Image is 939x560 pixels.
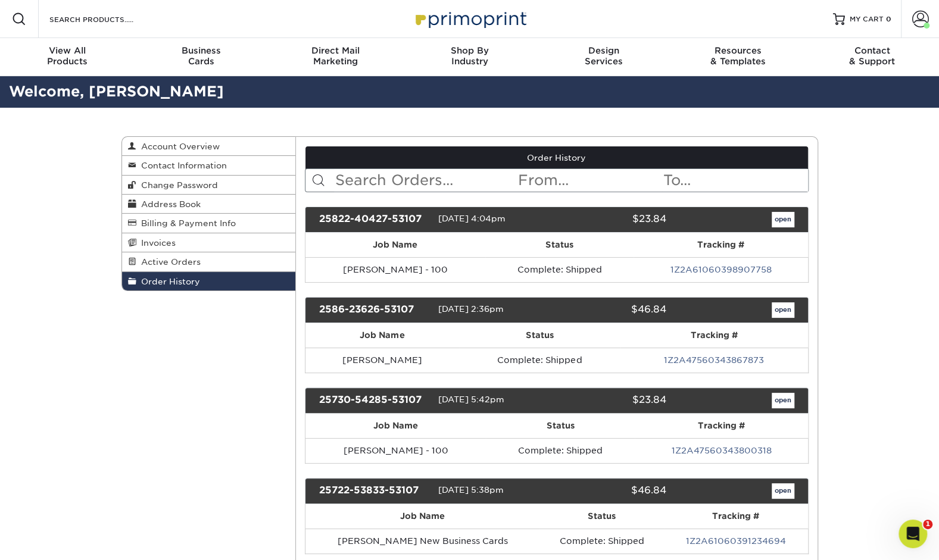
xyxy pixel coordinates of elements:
[548,483,675,499] div: $46.84
[850,14,884,24] span: MY CART
[772,483,794,499] a: open
[122,252,296,271] a: Active Orders
[122,137,296,156] a: Account Overview
[305,257,485,282] td: [PERSON_NAME] - 100
[122,272,296,290] a: Order History
[269,45,403,67] div: Marketing
[305,504,539,528] th: Job Name
[122,176,296,195] a: Change Password
[310,483,438,499] div: 25722-53833-53107
[459,323,620,348] th: Status
[536,45,670,67] div: Services
[539,504,663,528] th: Status
[403,45,536,56] span: Shop By
[305,414,486,438] th: Job Name
[536,45,670,56] span: Design
[634,233,807,257] th: Tracking #
[410,6,529,32] img: Primoprint
[269,45,403,56] span: Direct Mail
[805,45,939,56] span: Contact
[438,214,505,223] span: [DATE] 4:04pm
[134,38,268,76] a: BusinessCards
[459,348,620,373] td: Complete: Shipped
[310,302,438,318] div: 2586-23626-53107
[670,265,771,274] a: 1Z2A61060398907758
[923,520,932,529] span: 1
[310,212,438,227] div: 25822-40427-53107
[548,393,675,408] div: $23.84
[136,238,176,248] span: Invoices
[772,393,794,408] a: open
[310,393,438,408] div: 25730-54285-53107
[136,161,227,170] span: Contact Information
[686,536,786,546] a: 1Z2A61060391234694
[772,212,794,227] a: open
[620,323,808,348] th: Tracking #
[334,169,517,192] input: Search Orders...
[136,277,200,286] span: Order History
[664,504,808,528] th: Tracking #
[899,520,927,548] iframe: Intercom live chat
[403,38,536,76] a: Shop ByIndustry
[305,528,539,553] td: [PERSON_NAME] New Business Cards
[305,233,485,257] th: Job Name
[517,169,662,192] input: From...
[122,214,296,233] a: Billing & Payment Info
[536,38,670,76] a: DesignServices
[670,45,804,67] div: & Templates
[438,304,503,314] span: [DATE] 2:36pm
[403,45,536,67] div: Industry
[438,485,503,495] span: [DATE] 5:38pm
[805,38,939,76] a: Contact& Support
[269,38,403,76] a: Direct MailMarketing
[548,302,675,318] div: $46.84
[664,355,764,365] a: 1Z2A47560343867873
[136,180,218,190] span: Change Password
[305,438,486,463] td: [PERSON_NAME] - 100
[305,146,808,169] a: Order History
[671,446,771,455] a: 1Z2A47560343800318
[305,348,459,373] td: [PERSON_NAME]
[3,524,101,556] iframe: Google Customer Reviews
[136,199,201,209] span: Address Book
[635,414,807,438] th: Tracking #
[486,438,635,463] td: Complete: Shipped
[485,233,634,257] th: Status
[670,38,804,76] a: Resources& Templates
[662,169,807,192] input: To...
[485,257,634,282] td: Complete: Shipped
[772,302,794,318] a: open
[305,323,459,348] th: Job Name
[670,45,804,56] span: Resources
[136,257,201,267] span: Active Orders
[886,15,891,23] span: 0
[486,414,635,438] th: Status
[122,195,296,214] a: Address Book
[48,12,164,26] input: SEARCH PRODUCTS.....
[548,212,675,227] div: $23.84
[539,528,663,553] td: Complete: Shipped
[136,218,236,228] span: Billing & Payment Info
[122,156,296,175] a: Contact Information
[134,45,268,67] div: Cards
[136,142,220,151] span: Account Overview
[122,233,296,252] a: Invoices
[134,45,268,56] span: Business
[805,45,939,67] div: & Support
[438,395,504,404] span: [DATE] 5:42pm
